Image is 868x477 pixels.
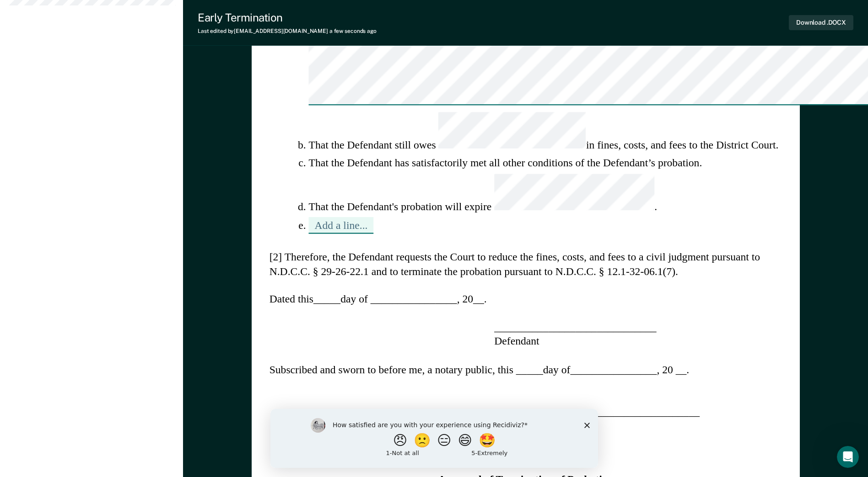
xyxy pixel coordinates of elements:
[198,11,377,24] div: Early Termination
[494,320,656,348] section: ______________________________ Defendant
[837,446,859,468] iframe: Intercom live chat
[269,363,782,377] section: Subscribed and sworn to before me, a notary public, this _____ day of ________________ , 20 __ .
[269,250,782,278] section: [2] Therefore, the Defendant requests the Court to reduce the fines, costs, and fees to a civil j...
[308,174,782,213] li: That the Defendant's probation will expire .
[270,409,598,468] iframe: Survey by Kim from Recidiviz
[308,217,373,234] button: Add a line...
[308,156,782,170] li: That the Defendant has satisfactorily met all other conditions of the Defendant’s probation.
[308,112,782,152] li: That the Defendant still owes in fines, costs, and fees to the District Court.
[494,405,700,433] section: ______________________________________ Notary Public
[269,292,782,306] section: Dated this _____ day of ________________ , 20 __ .
[329,28,377,34] span: a few seconds ago
[789,15,853,30] button: Download .DOCX
[198,28,377,34] div: Last edited by [EMAIL_ADDRESS][DOMAIN_NAME]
